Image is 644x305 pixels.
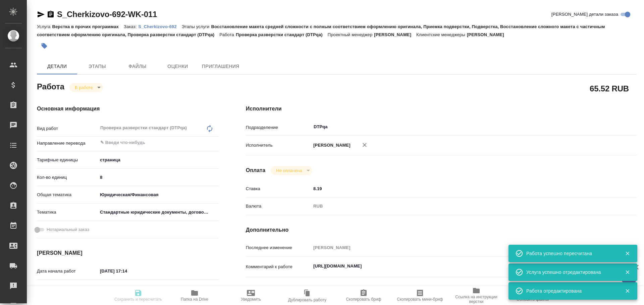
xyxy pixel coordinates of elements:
div: В работе [69,83,103,92]
input: ✎ Введи что-нибудь [311,184,604,194]
p: Восстановление макета средней сложности с полным соответствием оформлению оригинала, Приемка подв... [37,24,605,37]
p: Валюта [246,203,311,210]
p: Верстка в прочих программах [52,24,124,29]
textarea: [URL][DOMAIN_NAME] [311,260,604,272]
input: ✎ Введи что-нибудь [98,172,219,182]
span: Ссылка на инструкции верстки [452,295,500,304]
button: Папка на Drive [166,286,223,305]
p: Комментарий к работе [246,263,311,270]
p: Направление перевода [37,140,98,147]
button: Закрыть [621,269,634,275]
p: Общая тематика [37,192,98,198]
p: Тарифные единицы [37,157,98,163]
p: [PERSON_NAME] [311,142,351,149]
p: S_Cherkizovo-692 [138,24,181,29]
a: S_Cherkizovo-692-WK-011 [57,10,157,19]
span: Файлы [121,62,154,71]
p: Кол-во единиц [37,174,98,181]
p: Проектный менеджер [328,32,374,37]
div: страница [98,154,219,166]
p: Заказ: [124,24,138,29]
span: Нотариальный заказ [47,226,89,233]
h4: Дополнительно [246,226,637,234]
span: Скопировать мини-бриф [397,297,443,302]
button: Open [600,126,602,128]
span: Дублировать работу [288,298,326,302]
button: Open [215,142,217,143]
p: Исполнитель [246,142,311,149]
p: Подразделение [246,124,311,131]
div: Работа отредактирована [526,288,615,294]
p: Услуга [37,24,52,29]
input: ✎ Введи что-нибудь [98,266,156,276]
span: Папка на Drive [181,297,208,302]
span: Оценки [162,62,194,71]
button: Скопировать мини-бриф [392,286,448,305]
span: Сохранить и пересчитать [114,297,162,302]
p: Последнее изменение [246,244,311,251]
span: Приглашения [202,62,239,71]
button: Скопировать ссылку для ЯМессенджера [37,10,45,18]
p: Вид работ [37,125,98,132]
button: Обновить файлы [504,286,561,305]
p: Тематика [37,209,98,216]
button: Удалить исполнителя [357,138,372,152]
span: [PERSON_NAME] детали заказа [551,11,618,18]
h2: Работа [37,80,64,92]
p: Этапы услуги [182,24,211,29]
button: Скопировать бриф [335,286,392,305]
span: Этапы [81,62,113,71]
p: Дата начала работ [37,268,98,275]
div: RUB [311,201,604,212]
input: Пустое поле [98,285,156,295]
span: Детали [41,62,73,71]
p: Клиентские менеджеры [416,32,467,37]
p: [PERSON_NAME] [467,32,509,37]
div: Работа успешно пересчитана [526,250,615,257]
input: ✎ Введи что-нибудь [100,139,195,147]
span: Уведомить [241,297,261,302]
div: Услуга успешно отредактирована [526,269,615,276]
button: Добавить тэг [37,39,52,53]
button: Уведомить [223,286,279,305]
input: Пустое поле [311,243,604,252]
h2: 65.52 RUB [590,83,629,94]
button: Сохранить и пересчитать [110,286,166,305]
p: Работа [219,32,236,37]
p: Проверка разверстки стандарт (DTPqa) [236,32,328,37]
h4: Исполнители [246,105,637,113]
h4: Основная информация [37,105,219,113]
button: Ссылка на инструкции верстки [448,286,504,305]
h4: Оплата [246,166,266,174]
button: Скопировать ссылку [47,10,55,18]
span: Скопировать бриф [346,297,381,302]
div: В работе [271,166,312,175]
button: Закрыть [621,250,634,256]
a: S_Cherkizovo-692 [138,23,181,29]
div: Стандартные юридические документы, договоры, уставы [98,207,219,218]
button: Закрыть [621,288,634,294]
button: Дублировать работу [279,286,335,305]
button: В работе [73,85,95,90]
p: Ставка [246,185,311,192]
h4: [PERSON_NAME] [37,249,219,257]
div: Юридическая/Финансовая [98,189,219,201]
p: [PERSON_NAME] [374,32,416,37]
button: Не оплачена [274,168,304,173]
